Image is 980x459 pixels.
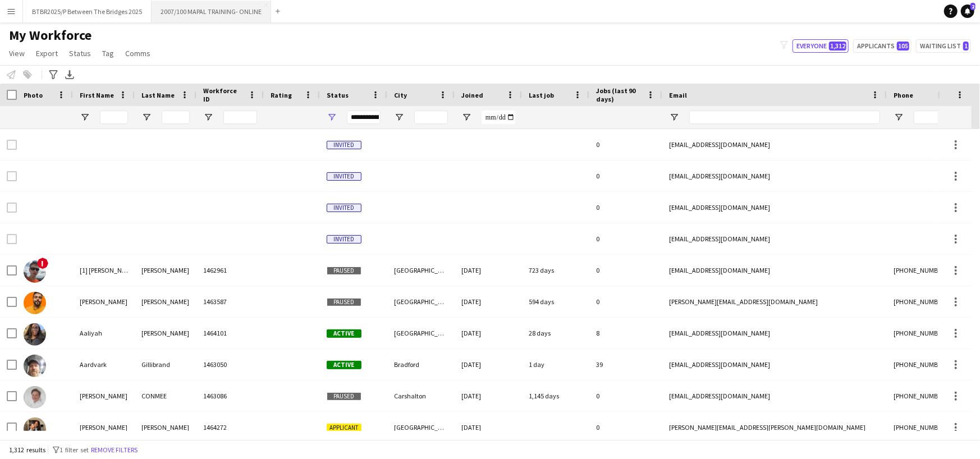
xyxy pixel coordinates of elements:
[596,86,642,103] span: Jobs (last 90 days)
[121,46,155,61] a: Comms
[662,412,887,443] div: [PERSON_NAME][EMAIL_ADDRESS][PERSON_NAME][DOMAIN_NAME]
[589,223,662,254] div: 0
[662,223,887,254] div: [EMAIL_ADDRESS][DOMAIN_NAME]
[669,91,687,99] span: Email
[961,4,974,18] a: 2
[327,267,361,275] span: Paused
[135,380,196,411] div: CONMEE
[461,91,483,99] span: Joined
[327,298,361,306] span: Paused
[36,48,58,58] span: Export
[387,380,455,411] div: Carshalton
[31,46,62,61] a: Export
[271,91,292,99] span: Rating
[80,91,114,99] span: First Name
[327,235,361,244] span: Invited
[100,111,128,124] input: First Name Filter Input
[529,91,554,99] span: Last job
[669,112,679,122] button: Open Filter Menu
[196,255,264,286] div: 1462961
[327,141,361,149] span: Invited
[24,292,46,314] img: Aaditya Shankar Majumder
[455,286,522,317] div: [DATE]
[135,412,196,443] div: [PERSON_NAME]
[522,380,589,411] div: 1,145 days
[73,349,135,380] div: Aardvark
[141,91,175,99] span: Last Name
[73,255,135,286] div: [1] [PERSON_NAME]
[461,112,471,122] button: Open Filter Menu
[662,255,887,286] div: [EMAIL_ADDRESS][DOMAIN_NAME]
[4,46,29,61] a: View
[47,68,60,81] app-action-btn: Advanced filters
[9,27,91,44] span: My Workforce
[125,48,150,58] span: Comms
[589,349,662,380] div: 39
[662,349,887,380] div: [EMAIL_ADDRESS][DOMAIN_NAME]
[196,349,264,380] div: 1463050
[897,42,909,51] span: 105
[203,86,244,103] span: Workforce ID
[135,255,196,286] div: [PERSON_NAME]
[662,318,887,348] div: [EMAIL_ADDRESS][DOMAIN_NAME]
[387,349,455,380] div: Bradford
[589,286,662,317] div: 0
[7,140,17,150] input: Row Selection is disabled for this row (unchecked)
[7,234,17,244] input: Row Selection is disabled for this row (unchecked)
[196,380,264,411] div: 1463086
[63,68,76,81] app-action-btn: Export XLSX
[589,412,662,443] div: 0
[135,349,196,380] div: Gillibrand
[589,255,662,286] div: 0
[203,112,213,122] button: Open Filter Menu
[455,318,522,348] div: [DATE]
[916,39,971,53] button: Waiting list1
[963,42,969,51] span: 1
[23,1,152,22] button: BTBR2025/P Between The Bridges 2025
[24,386,46,408] img: AARON CONMEE
[689,111,880,124] input: Email Filter Input
[387,412,455,443] div: [GEOGRAPHIC_DATA]
[455,255,522,286] div: [DATE]
[152,1,271,22] button: 2007/100 MAPAL TRAINING- ONLINE
[162,111,190,124] input: Last Name Filter Input
[59,446,89,454] span: 1 filter set
[135,286,196,317] div: [PERSON_NAME]
[589,380,662,411] div: 0
[24,260,46,283] img: [1] Joseph gildea
[135,318,196,348] div: [PERSON_NAME]
[327,329,361,338] span: Active
[394,91,407,99] span: City
[522,349,589,380] div: 1 day
[98,46,118,61] a: Tag
[24,417,46,440] img: Aastha Pandhare
[894,91,913,99] span: Phone
[793,39,849,53] button: Everyone1,312
[522,255,589,286] div: 723 days
[387,255,455,286] div: [GEOGRAPHIC_DATA]
[24,91,43,99] span: Photo
[662,160,887,191] div: [EMAIL_ADDRESS][DOMAIN_NAME]
[327,392,361,401] span: Paused
[223,111,257,124] input: Workforce ID Filter Input
[73,286,135,317] div: [PERSON_NAME]
[589,318,662,348] div: 8
[24,355,46,377] img: Aardvark Gillibrand
[482,111,515,124] input: Joined Filter Input
[141,112,152,122] button: Open Filter Menu
[196,286,264,317] div: 1463587
[387,318,455,348] div: [GEOGRAPHIC_DATA]
[69,48,91,58] span: Status
[522,286,589,317] div: 594 days
[196,412,264,443] div: 1464272
[662,380,887,411] div: [EMAIL_ADDRESS][DOMAIN_NAME]
[7,203,17,213] input: Row Selection is disabled for this row (unchecked)
[662,286,887,317] div: [PERSON_NAME][EMAIL_ADDRESS][DOMAIN_NAME]
[89,444,140,456] button: Remove filters
[24,323,46,346] img: Aaliyah Nwoke
[589,192,662,223] div: 0
[327,424,361,432] span: Applicant
[970,3,976,10] span: 2
[102,48,114,58] span: Tag
[589,129,662,160] div: 0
